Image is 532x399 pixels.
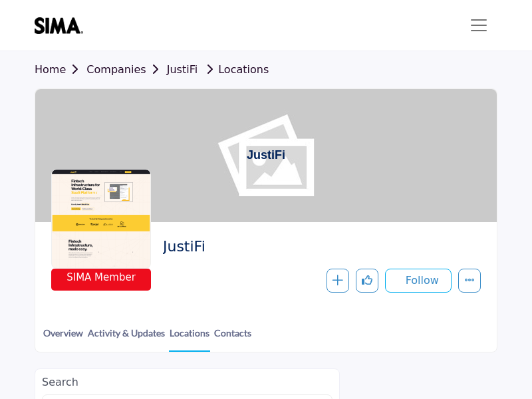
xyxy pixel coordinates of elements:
a: Home [35,63,86,76]
button: Like [356,269,378,293]
a: Contacts [213,326,252,350]
h2: JustiFi [163,238,474,255]
h2: Search [42,376,332,388]
button: Follow [385,269,452,293]
h1: JustiFi [247,89,285,222]
a: JustiFi [167,63,198,76]
img: site Logo [35,17,90,34]
a: Overview [43,326,84,350]
span: SIMA Member [66,270,136,285]
a: Activity & Updates [87,326,166,350]
a: Companies [86,63,166,76]
button: Toggle navigation [460,12,497,39]
a: Locations [201,63,269,76]
button: More details [458,269,481,293]
a: Locations [169,326,210,352]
